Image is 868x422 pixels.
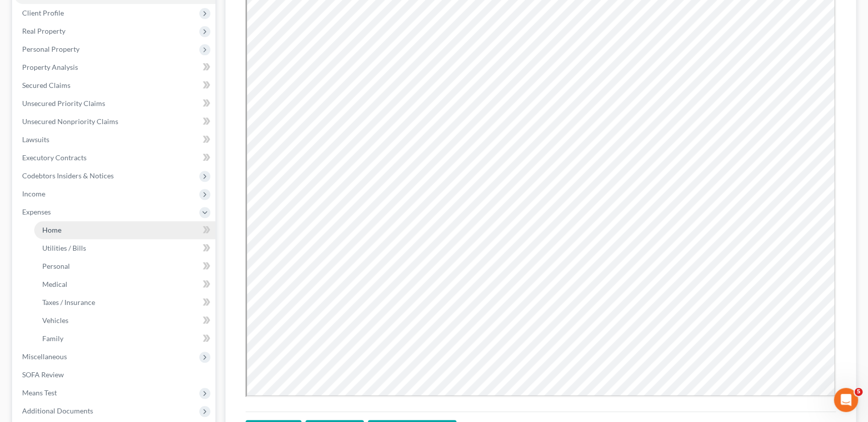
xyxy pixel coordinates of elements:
[14,366,215,384] a: SOFA Review
[42,334,63,343] span: Family
[34,239,215,257] a: Utilities / Bills
[34,311,215,330] a: Vehicles
[42,226,61,234] span: Home
[22,171,114,180] span: Codebtors Insiders & Notices
[34,221,215,239] a: Home
[854,388,862,396] span: 5
[22,117,118,126] span: Unsecured Nonpriority Claims
[22,388,57,397] span: Means Test
[22,45,80,53] span: Personal Property
[42,316,68,325] span: Vehicles
[22,9,64,17] span: Client Profile
[14,131,215,149] a: Lawsuits
[22,135,49,144] span: Lawsuits
[834,388,858,412] iframe: Intercom live chat
[22,27,65,35] span: Real Property
[34,275,215,293] a: Medical
[34,257,215,275] a: Personal
[22,99,105,108] span: Unsecured Priority Claims
[22,370,64,379] span: SOFA Review
[42,262,70,270] span: Personal
[14,58,215,76] a: Property Analysis
[22,63,78,71] span: Property Analysis
[22,352,67,361] span: Miscellaneous
[22,207,51,216] span: Expenses
[34,293,215,311] a: Taxes / Insurance
[14,76,215,94] a: Secured Claims
[22,153,87,162] span: Executory Contracts
[22,189,45,198] span: Income
[42,244,86,252] span: Utilities / Bills
[42,298,95,306] span: Taxes / Insurance
[42,280,67,288] span: Medical
[34,330,215,348] a: Family
[14,113,215,131] a: Unsecured Nonpriority Claims
[14,94,215,113] a: Unsecured Priority Claims
[14,149,215,167] a: Executory Contracts
[22,406,93,415] span: Additional Documents
[22,81,70,89] span: Secured Claims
